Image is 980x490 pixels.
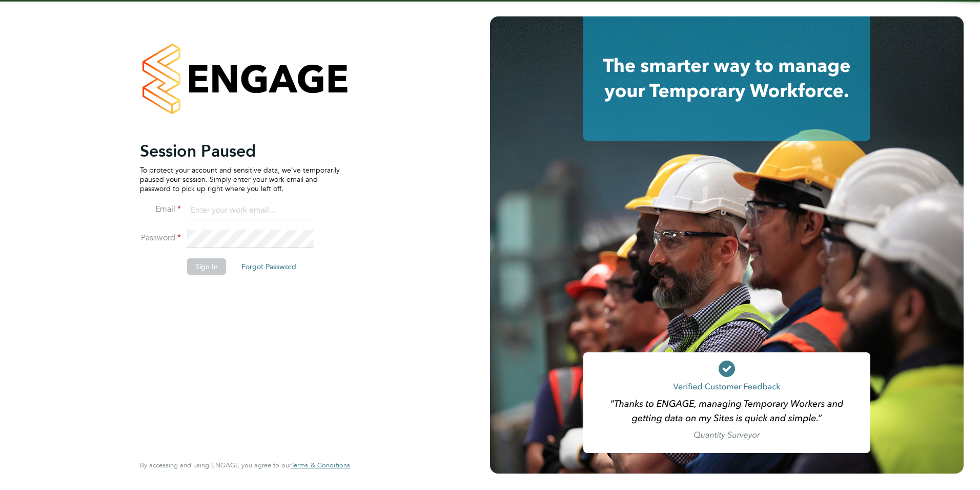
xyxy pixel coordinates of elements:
label: Password [140,233,181,243]
label: Email [140,204,181,215]
span: Terms & Conditions [291,461,350,469]
span: By accessing and using ENGAGE you agree to our [140,461,350,469]
p: To protect your account and sensitive data, we've temporarily paused your session. Simply enter y... [140,165,340,194]
input: Enter your work email... [187,201,314,220]
a: Terms & Conditions [291,461,350,469]
button: Sign In [187,258,226,275]
h2: Session Paused [140,141,340,161]
button: Forgot Password [233,258,304,275]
